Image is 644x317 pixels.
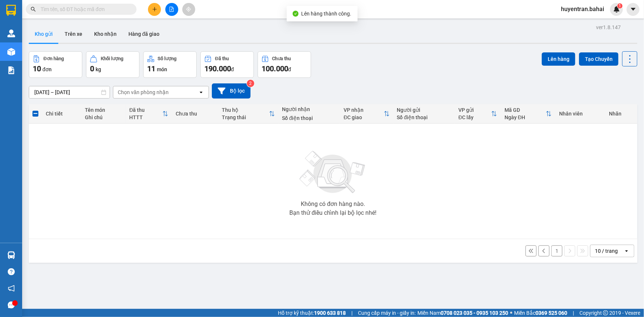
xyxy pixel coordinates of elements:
span: Lên hàng thành công. [302,11,352,17]
div: Chưa thu [176,111,214,117]
th: Toggle SortBy [340,104,393,124]
button: aim [182,3,195,16]
div: Nhân viên [559,111,602,117]
span: file-add [169,7,174,12]
span: aim [186,7,191,12]
strong: 1900 633 818 [314,310,346,316]
span: huyentran.bahai [555,4,610,14]
div: VP nhận [344,107,383,113]
div: VP gửi [458,107,491,113]
span: Miền Bắc [514,309,567,317]
img: solution-icon [7,66,15,74]
div: 10 / trang [595,247,618,255]
span: 0 [90,64,94,73]
span: 190.000 [204,64,231,73]
div: Đã thu [215,56,229,61]
strong: 0369 525 060 [535,310,567,316]
img: warehouse-icon [7,251,15,259]
span: copyright [603,310,608,316]
div: Số lượng [158,56,177,61]
button: caret-down [627,3,640,16]
div: Ngày ĐH [504,114,546,120]
span: | [351,309,352,317]
button: Bộ lọc [212,83,251,99]
span: đ [288,66,291,72]
button: Hàng đã giao [123,25,165,43]
div: Mã GD [504,107,546,113]
div: Nhãn [609,111,634,117]
th: Toggle SortBy [501,104,555,124]
button: Kho gửi [29,25,59,43]
div: ver 1.8.147 [596,23,621,31]
sup: 1 [617,3,623,8]
input: Tìm tên, số ĐT hoặc mã đơn [41,5,128,13]
span: Cung cấp máy in - giấy in: [358,309,416,317]
button: Lên hàng [542,52,575,66]
img: icon-new-feature [613,6,620,13]
div: Ghi chú [85,114,122,120]
span: | [573,309,574,317]
button: Chưa thu100.000đ [258,51,311,78]
span: ⚪️ [510,311,512,314]
th: Toggle SortBy [455,104,501,124]
span: 10 [33,64,41,73]
span: plus [152,7,157,12]
div: Chưa thu [272,56,291,61]
button: Số lượng11món [143,51,197,78]
span: search [31,7,36,12]
div: Số điện thoại [282,115,337,121]
sup: 2 [247,80,254,87]
button: Trên xe [59,25,88,43]
div: Số điện thoại [397,114,451,120]
th: Toggle SortBy [125,104,172,124]
div: Chi tiết [46,111,78,117]
div: Không có đơn hàng nào. [301,201,365,207]
span: Hỗ trợ kỹ thuật: [278,309,346,317]
button: Tạo Chuyến [579,52,619,66]
span: notification [8,285,15,292]
span: 11 [147,64,155,73]
img: svg+xml;base64,PHN2ZyBjbGFzcz0ibGlzdC1wbHVnX19zdmciIHhtbG5zPSJodHRwOi8vd3d3LnczLm9yZy8yMDAwL3N2Zy... [296,147,370,198]
span: đ [231,66,234,72]
span: question-circle [8,268,15,275]
span: 1 [619,3,621,8]
span: Miền Nam [417,309,508,317]
div: Người gửi [397,107,451,113]
span: caret-down [630,6,637,13]
button: Khối lượng0kg [86,51,140,78]
div: Người nhận [282,106,337,112]
div: Đơn hàng [44,56,64,61]
svg: open [198,89,204,95]
span: check-circle [293,11,299,17]
div: Khối lượng [101,56,123,61]
span: đơn [42,66,52,72]
div: Tên món [85,107,122,113]
div: Bạn thử điều chỉnh lại bộ lọc nhé! [289,210,376,216]
div: Trạng thái [222,114,269,120]
img: warehouse-icon [7,30,15,37]
div: Thu hộ [222,107,269,113]
span: món [157,66,167,72]
span: kg [96,66,101,72]
button: 1 [551,245,562,256]
svg: open [624,248,630,254]
button: Đơn hàng10đơn [29,51,82,78]
div: Đã thu [129,107,162,113]
button: Đã thu190.000đ [200,51,254,78]
span: 100.000 [262,64,288,73]
div: ĐC giao [344,114,383,120]
div: Chọn văn phòng nhận [118,89,169,96]
div: ĐC lấy [458,114,491,120]
button: plus [148,3,161,16]
img: warehouse-icon [7,48,15,56]
span: message [8,302,15,309]
strong: 0708 023 035 - 0935 103 250 [441,310,508,316]
input: Select a date range. [29,86,110,98]
th: Toggle SortBy [218,104,279,124]
div: HTTT [129,114,162,120]
button: file-add [165,3,178,16]
img: logo-vxr [6,5,16,16]
button: Kho nhận [88,25,123,43]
